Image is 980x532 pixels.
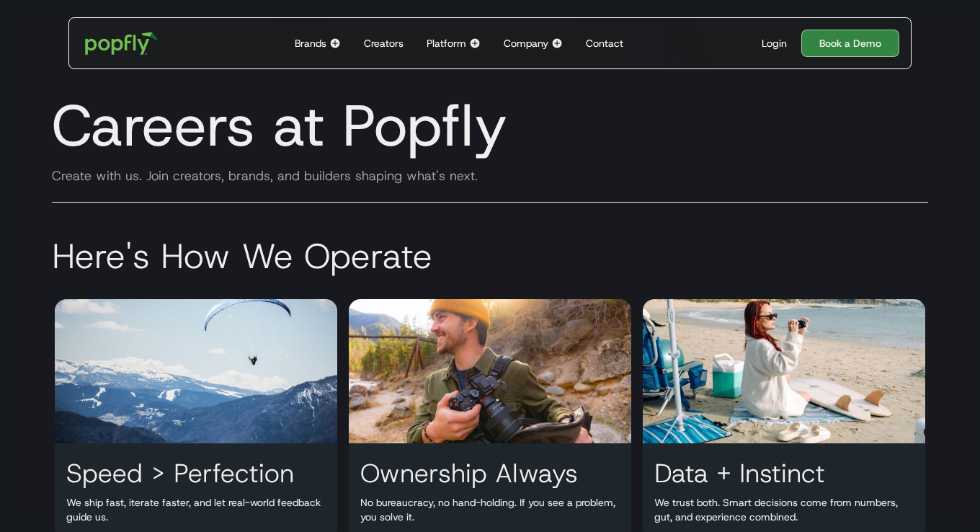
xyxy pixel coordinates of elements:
[40,167,940,185] div: Create with us. Join creators, brands, and builders shaping what's next.
[643,495,925,524] p: We trust both. Smart decisions come from numbers, gut, and experience combined.
[358,18,409,68] a: Creators
[40,234,940,278] h2: Here's How We Operate
[349,458,589,488] h3: Ownership Always
[55,495,337,524] p: We ship fast, iterate faster, and let real-world feedback guide us.
[580,18,629,68] a: Contact
[756,36,793,50] a: Login
[504,36,548,50] div: Company
[295,36,326,50] div: Brands
[349,495,631,524] p: No bureaucracy, no hand-holding. If you see a problem, you solve it.
[364,36,404,50] div: Creators
[75,22,168,65] a: home
[427,36,466,50] div: Platform
[586,36,623,50] div: Contact
[762,36,787,50] div: Login
[55,458,306,488] h3: Speed > Perfection
[40,91,940,160] h1: Careers at Popfly
[801,30,899,57] a: Book a Demo
[643,458,837,488] h3: Data + Instinct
